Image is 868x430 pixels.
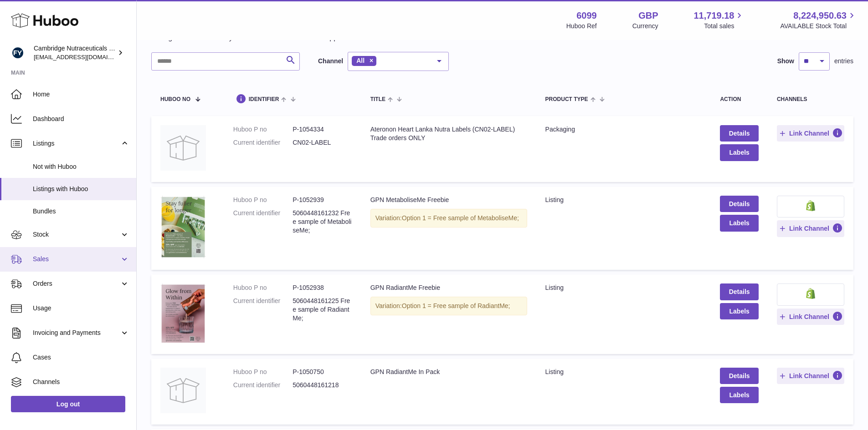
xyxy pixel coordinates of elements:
[545,125,702,134] div: packaging
[33,353,129,362] span: Cases
[356,57,365,64] span: All
[545,96,588,102] span: Product Type
[293,209,352,235] dd: 5060448161232 Free sample of MetaboliseMe;
[632,22,658,30] div: Currency
[293,125,352,134] dd: P-1054334
[249,96,279,102] span: identifier
[33,329,120,337] span: Invoicing and Payments
[293,196,352,204] dd: P-1052939
[720,283,759,300] a: Details
[293,138,352,147] dd: CN02-LABEL
[33,279,120,288] span: Orders
[33,162,129,171] span: Not with Huboo
[293,283,352,292] dd: P-1052938
[777,125,844,142] button: Link Channel
[402,214,519,222] span: Option 1 = Free sample of MetaboliseMe;
[545,196,702,204] div: listing
[233,209,293,235] dt: Current identifier
[720,368,759,384] a: Details
[793,10,847,22] span: 8,224,950.63
[33,90,129,99] span: Home
[293,297,352,323] dd: 5060448161225 Free sample of RadiantMe;
[720,125,759,142] a: Details
[720,196,759,212] a: Details
[33,185,129,193] span: Listings with Huboo
[720,144,759,161] button: Labels
[720,215,759,231] button: Labels
[160,96,190,102] span: Huboo no
[780,10,857,30] a: 8,224,950.63 AVAILABLE Stock Total
[566,22,597,30] div: Huboo Ref
[370,96,385,102] span: title
[233,283,293,292] dt: Huboo P no
[370,283,527,292] div: GPN RadiantMe Freebie
[233,196,293,204] dt: Huboo P no
[806,200,816,211] img: shopify-small.png
[834,57,853,66] span: entries
[33,139,120,148] span: Listings
[11,396,125,412] a: Log out
[293,368,352,376] dd: P-1050750
[370,368,527,376] div: GPN RadiantMe In Pack
[33,378,129,386] span: Channels
[806,288,816,299] img: shopify-small.png
[233,125,293,134] dt: Huboo P no
[780,22,857,30] span: AVAILABLE Stock Total
[370,196,527,204] div: GPN MetaboliseMe Freebie
[370,297,527,315] div: Variation:
[160,196,206,258] img: GPN MetaboliseMe Freebie
[777,96,844,102] div: channels
[704,22,745,30] span: Total sales
[693,10,734,22] span: 11,719.18
[33,230,120,239] span: Stock
[720,96,759,102] div: action
[638,10,658,22] strong: GBP
[693,10,745,30] a: 11,719.18 Total sales
[370,125,527,142] div: Ateronon Heart Lanka Nutra Labels (CN02-LABEL) Trade orders ONLY
[789,313,829,321] span: Link Channel
[318,57,343,66] label: Channel
[777,309,844,325] button: Link Channel
[777,220,844,237] button: Link Channel
[789,372,829,380] span: Link Channel
[545,283,702,292] div: listing
[233,368,293,376] dt: Huboo P no
[160,125,206,171] img: Ateronon Heart Lanka Nutra Labels (CN02-LABEL) Trade orders ONLY
[11,46,25,60] img: huboo@camnutra.com
[33,207,129,216] span: Bundles
[34,44,116,61] div: Cambridge Nutraceuticals Ltd
[233,138,293,147] dt: Current identifier
[160,368,206,413] img: GPN RadiantMe In Pack
[720,387,759,403] button: Labels
[34,53,134,61] span: [EMAIL_ADDRESS][DOMAIN_NAME]
[789,224,829,233] span: Link Channel
[160,283,206,343] img: GPN RadiantMe Freebie
[233,381,293,390] dt: Current identifier
[789,129,829,137] span: Link Channel
[293,381,352,390] dd: 5060448161218
[33,304,129,313] span: Usage
[370,209,527,228] div: Variation:
[777,57,794,66] label: Show
[402,302,510,309] span: Option 1 = Free sample of RadiantMe;
[545,368,702,376] div: listing
[777,368,844,384] button: Link Channel
[720,303,759,319] button: Labels
[576,10,597,22] strong: 6099
[33,115,129,123] span: Dashboard
[233,297,293,323] dt: Current identifier
[33,255,120,263] span: Sales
